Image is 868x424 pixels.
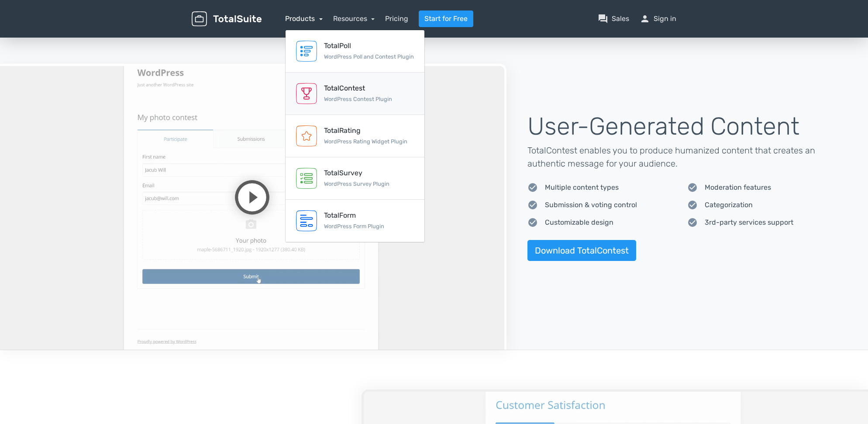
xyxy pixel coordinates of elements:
[598,14,629,24] a: question_answerSales
[385,14,408,24] a: Pricing
[324,125,407,136] div: TotalRating
[296,125,317,146] img: TotalRating
[324,83,392,94] div: TotalContest
[192,11,262,27] img: TotalSuite for WordPress
[286,157,424,200] a: TotalSurvey WordPress Survey Plugin
[598,14,608,24] span: question_answer
[687,200,698,210] span: check_circle
[324,181,389,187] small: WordPress Survey Plugin
[527,217,538,228] span: check_circle
[705,217,793,228] span: 3rd-party services support
[324,223,384,229] small: WordPress Form Plugin
[296,210,317,231] img: TotalForm
[419,10,473,27] a: Start for Free
[286,200,424,242] a: TotalForm WordPress Form Plugin
[687,217,698,228] span: check_circle
[545,182,619,193] span: Multiple content types
[286,30,424,73] a: TotalPoll WordPress Poll and Contest Plugin
[296,41,317,62] img: TotalPoll
[324,210,384,221] div: TotalForm
[324,41,414,51] div: TotalPoll
[705,182,771,193] span: Moderation features
[296,168,317,189] img: TotalSurvey
[545,217,613,228] span: Customizable design
[527,144,847,170] p: TotalContest enables you to produce humanized content that creates an authentic message for your ...
[545,200,637,210] span: Submission & voting control
[527,182,538,193] span: check_circle
[527,200,538,210] span: check_circle
[687,182,698,193] span: check_circle
[286,115,424,157] a: TotalRating WordPress Rating Widget Plugin
[285,14,323,23] a: Products
[324,168,389,178] div: TotalSurvey
[296,83,317,104] img: TotalContest
[324,138,407,145] small: WordPress Rating Widget Plugin
[333,14,375,23] a: Resources
[705,200,753,210] span: Categorization
[324,53,414,60] small: WordPress Poll and Contest Plugin
[527,113,847,140] h2: User-Generated Content
[324,96,392,102] small: WordPress Contest Plugin
[640,14,676,24] a: personSign in
[286,73,424,115] a: TotalContest WordPress Contest Plugin
[527,240,636,261] a: Download TotalContest
[640,14,650,24] span: person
